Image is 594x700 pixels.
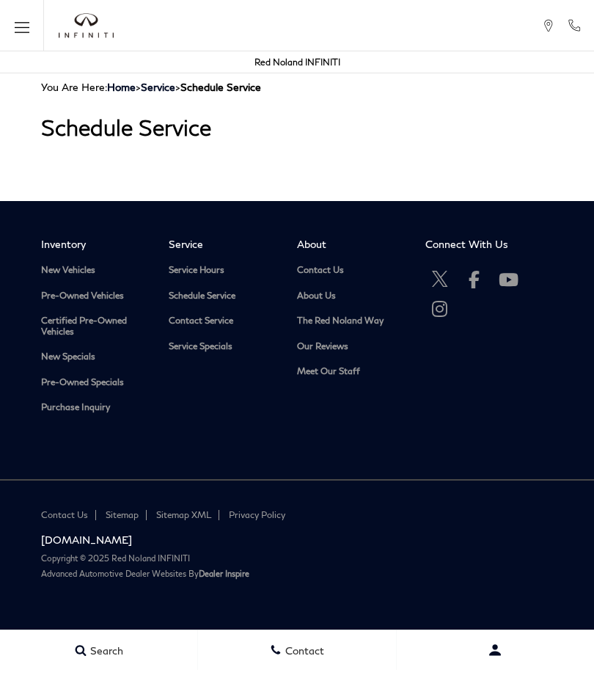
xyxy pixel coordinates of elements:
strong: Schedule Service [180,81,261,93]
a: Contact Service [169,316,275,327]
a: About Us [297,291,403,302]
a: Dealer Inspire [199,569,249,578]
a: Our Reviews [297,341,403,352]
a: Schedule Service [169,291,275,302]
a: Open Instagram in a new window [425,294,455,324]
a: Purchase Inquiry [41,402,147,413]
span: > [107,81,261,93]
a: Home [107,81,136,93]
a: Pre-Owned Specials [41,377,147,388]
a: Service Specials [169,341,275,352]
a: Contact Us [41,509,88,520]
div: Advanced Automotive Dealer Websites by [41,569,554,578]
a: Open Facebook in a new window [460,265,489,294]
span: Inventory [41,238,147,250]
a: Contact Us [297,265,403,276]
a: Service Hours [169,265,275,276]
a: New Specials [41,351,147,362]
a: Meet Our Staff [297,366,403,377]
span: Connect With Us [425,238,532,250]
h1: Schedule Service [41,115,554,139]
a: infiniti [59,13,114,38]
span: About [297,238,403,250]
a: New Vehicles [41,265,147,276]
span: Contact [282,644,324,657]
a: Privacy Policy [229,509,285,520]
a: Open Twitter in a new window [425,265,455,294]
a: Sitemap [106,509,139,520]
div: Breadcrumbs [41,81,554,93]
span: You Are Here: [41,81,261,93]
span: Search [87,644,123,657]
img: INFINITI [59,13,114,38]
div: Copyright © 2025 Red Noland INFINITI [41,553,554,563]
a: Open Youtube-play in a new window [494,265,524,294]
a: Certified Pre-Owned Vehicles [41,316,147,337]
a: The Red Noland Way [297,316,403,327]
span: > [141,81,261,93]
span: Service [169,238,275,250]
a: Service [141,81,175,93]
a: Red Noland INFINITI [254,56,340,68]
a: Sitemap XML [156,509,211,520]
button: Open user profile menu [397,632,594,668]
a: [DOMAIN_NAME] [41,533,554,546]
a: Pre-Owned Vehicles [41,291,147,302]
